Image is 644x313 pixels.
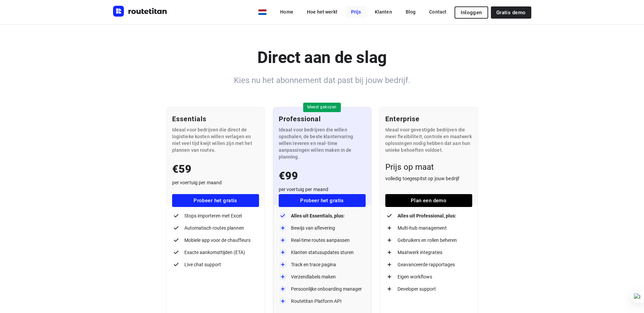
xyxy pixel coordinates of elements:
[279,186,366,193] p: per voertuig per maand
[346,6,367,18] a: Prijs
[279,273,366,281] li: Verzendlabels maken
[496,10,526,15] span: Gratis demo
[279,297,366,305] li: Routetitan Platform API
[284,197,360,204] span: Probeer het gratis
[385,114,472,124] p: Enterprise
[172,194,259,207] a: Probeer het gratis
[391,197,467,204] span: Plan een demo
[398,212,456,220] b: Alles uit Professional, plus:
[172,260,259,269] li: Live chat support
[385,194,472,207] a: Plan een demo
[279,114,366,124] p: Professional
[385,236,472,244] li: Gebruikers en rollen beheren
[303,104,341,110] span: Meest gekozen
[385,224,472,232] li: Multi-hub management
[279,248,366,256] li: Klanten statusupdates sturen
[172,114,259,124] p: Essentials
[257,48,387,67] b: Direct aan de slag
[178,197,254,204] span: Probeer het gratis
[172,212,259,220] li: Stops importeren met Excel
[172,179,259,186] p: per voertuig per maand
[385,260,472,269] li: Geavanceerde rapportages
[279,236,366,244] li: Real-time routes aanpassen
[385,273,472,281] li: Eigen workflows
[385,126,472,153] p: Ideaal voor gevestigde bedrijven die meer flexibiliteit, controle en maatwerk oplossingen nodig h...
[172,224,259,232] li: Automatisch routes plannen
[400,6,421,18] a: Blog
[172,248,259,256] li: Exacte aankomsttijden (ETA)
[279,224,366,232] li: Bewijs van aflevering
[291,212,345,220] b: Alles uit Essentials, plus:
[172,162,259,176] p: €59
[279,168,366,183] p: €99
[385,175,472,182] p: volledig toegespitst op jouw bedrijf
[491,6,531,19] a: Gratis demo
[113,75,531,86] h6: Kies nu het abonnement dat past bij jouw bedrijf.
[172,236,259,244] li: Mobiele app voor de chauffeurs
[369,6,398,18] a: Klanten
[275,6,299,18] a: Home
[279,194,366,207] a: Probeer het gratis
[279,260,366,269] li: Track en trace pagina
[301,6,343,18] a: Hoe het werkt
[172,126,259,153] p: Ideaal voor bedrijven die direct de logistieke kosten willen verlagen en niet veel tijd kwijt wil...
[279,126,366,160] p: Ideaal voor bedrijven die willen opschalen, de beste klantervaring willen leveren en real-time aa...
[461,10,482,15] span: Inloggen
[385,285,472,293] li: Developer support
[455,6,488,19] button: Inloggen
[385,162,472,172] p: Prijs op maat
[279,285,366,293] li: Persoonlijke onboarding manager
[113,6,167,18] a: Routetitan
[424,6,452,18] a: Contact
[113,6,167,17] img: Routetitan logo
[385,248,472,256] li: Maatwerk integraties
